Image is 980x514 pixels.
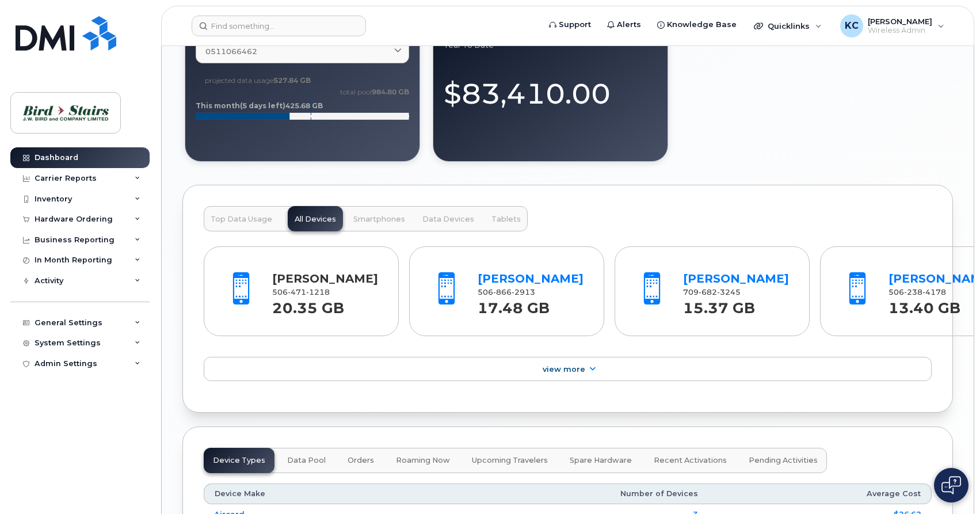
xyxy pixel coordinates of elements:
a: [PERSON_NAME] [683,272,789,285]
strong: 20.35 GB [272,293,344,317]
span: Knowledge Base [667,19,737,31]
strong: 13.40 GB [889,293,960,317]
span: 682 [699,288,717,296]
tspan: (5 days left) [240,101,285,110]
text: total pool [340,87,409,96]
tspan: 425.68 GB [285,101,323,110]
a: Alerts [599,13,649,36]
span: Recent Activations [654,456,727,465]
div: $83,410.00 [444,64,657,114]
span: View More [543,365,585,374]
span: 2913 [512,288,535,296]
span: Upcoming Travelers [472,456,548,465]
span: Wireless Admin [868,26,932,35]
input: Find something... [192,16,366,36]
a: View More [204,357,932,381]
a: [PERSON_NAME] [272,272,378,285]
span: 0511066462 [205,46,257,57]
th: Average Cost [708,483,932,504]
span: Data Pool [287,456,326,465]
span: Roaming Now [396,456,450,465]
span: 506 [889,288,946,296]
div: Kris Clarke [832,14,952,37]
span: Quicklinks [768,21,810,31]
span: 238 [904,288,922,296]
a: Knowledge Base [649,13,745,36]
span: 866 [493,288,512,296]
a: 0511066462 [196,40,409,63]
th: Device Make [204,483,417,504]
span: Tablets [491,215,521,224]
span: [PERSON_NAME] [868,17,932,26]
span: 506 [478,288,535,296]
span: Smartphones [353,215,405,224]
a: Support [541,13,599,36]
span: Orders [348,456,374,465]
tspan: 527.84 GB [273,76,311,85]
div: Quicklinks [746,14,830,37]
img: Open chat [941,476,961,494]
span: 4178 [922,288,946,296]
th: Number of Devices [417,483,708,504]
span: Support [559,19,591,31]
button: Tablets [485,206,528,231]
strong: 15.37 GB [683,293,755,317]
span: Spare Hardware [570,456,632,465]
button: Smartphones [346,206,412,231]
span: 506 [272,288,330,296]
span: 471 [288,288,306,296]
span: Alerts [617,19,641,31]
tspan: 984.80 GB [372,87,409,96]
button: Data Devices [415,206,481,231]
a: [PERSON_NAME] [478,272,584,285]
span: KC [845,19,859,33]
span: 1218 [306,288,330,296]
span: 709 [683,288,741,296]
span: Data Devices [422,215,474,224]
text: projected data usage [205,76,311,85]
span: 3245 [717,288,741,296]
tspan: This month [196,101,240,110]
span: Pending Activities [749,456,818,465]
button: Top Data Usage [204,206,279,231]
span: Top Data Usage [211,215,272,224]
strong: 17.48 GB [478,293,550,317]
